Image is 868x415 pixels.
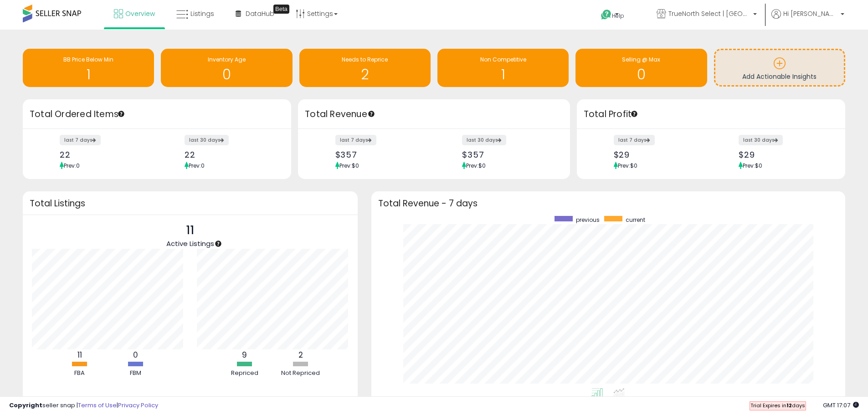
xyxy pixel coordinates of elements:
label: last 7 days [60,135,101,145]
b: 2 [298,349,303,360]
a: Inventory Age 0 [161,49,292,87]
span: Trial Expires in days [750,402,805,409]
h3: Total Listings [30,200,351,207]
h1: 1 [27,67,149,82]
span: Non Competitive [480,56,526,63]
a: Add Actionable Insights [715,50,844,85]
span: previous [576,216,600,224]
div: Tooltip anchor [367,110,375,118]
span: Active Listings [166,239,214,248]
a: Terms of Use [78,401,117,410]
label: last 30 days [739,135,783,145]
div: Repriced [217,369,272,378]
div: $357 [462,150,554,159]
span: Prev: $0 [466,162,486,169]
div: Tooltip anchor [117,110,125,118]
span: Needs to Reprice [342,56,388,63]
a: Selling @ Max 0 [575,49,707,87]
label: last 30 days [185,135,229,145]
span: Prev: $0 [743,162,762,169]
div: Tooltip anchor [273,5,289,14]
span: Prev: $0 [618,162,637,169]
i: Get Help [601,9,612,20]
span: Help [612,12,624,20]
span: Prev: 0 [64,162,80,169]
a: Needs to Reprice 2 [299,49,431,87]
div: 22 [60,150,150,159]
div: Tooltip anchor [214,240,222,248]
span: current [626,216,645,224]
h3: Total Profit [584,108,838,121]
b: 0 [133,349,138,360]
strong: Copyright [9,401,42,410]
span: Prev: 0 [189,162,205,169]
span: Add Actionable Insights [742,72,817,81]
h1: 1 [442,67,564,82]
label: last 7 days [335,135,376,145]
span: Listings [190,9,214,18]
span: Hi [PERSON_NAME] [783,9,838,18]
div: $357 [335,150,427,159]
a: Help [594,2,642,30]
b: 11 [77,349,82,360]
div: $29 [739,150,829,159]
div: 22 [185,150,275,159]
div: FBM [108,369,163,378]
label: last 7 days [614,135,655,145]
span: Inventory Age [208,56,246,63]
h1: 0 [580,67,702,82]
span: Selling @ Max [622,56,660,63]
span: DataHub [246,9,274,18]
a: Non Competitive 1 [437,49,569,87]
span: BB Price Below Min [63,56,113,63]
span: 2025-09-9 17:07 GMT [823,401,859,410]
h3: Total Revenue - 7 days [378,200,838,207]
a: Privacy Policy [118,401,158,410]
span: TrueNorth Select | [GEOGRAPHIC_DATA] [668,9,750,18]
div: $29 [614,150,704,159]
a: BB Price Below Min 1 [23,49,154,87]
div: seller snap | | [9,401,158,410]
div: FBA [52,369,107,378]
a: Hi [PERSON_NAME] [771,9,844,30]
div: Tooltip anchor [630,110,638,118]
p: 11 [166,222,214,239]
h3: Total Revenue [305,108,563,121]
h1: 0 [165,67,288,82]
h1: 2 [304,67,426,82]
label: last 30 days [462,135,506,145]
b: 9 [242,349,247,360]
div: Not Repriced [273,369,328,378]
span: Prev: $0 [339,162,359,169]
h3: Total Ordered Items [30,108,284,121]
b: 12 [786,402,792,409]
span: Overview [125,9,155,18]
